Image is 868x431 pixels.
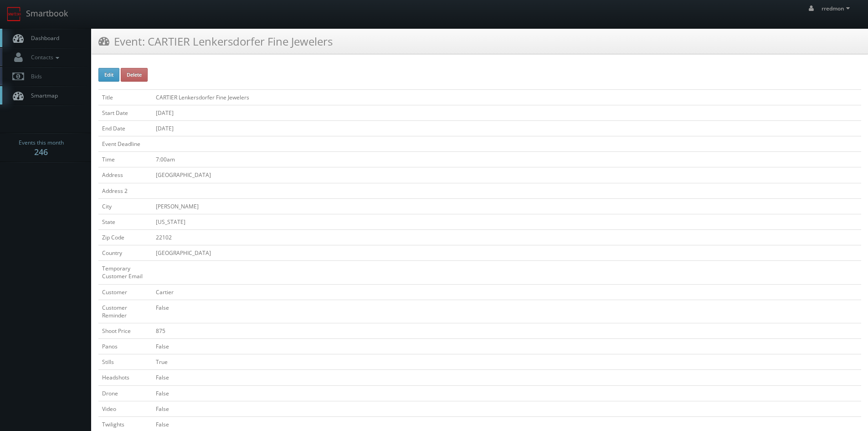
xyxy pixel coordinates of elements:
button: Delete [121,68,148,82]
td: [DATE] [152,120,861,136]
td: Title [98,89,152,105]
span: Bids [26,73,42,80]
td: Country [98,245,152,261]
td: 22102 [152,229,861,245]
td: Customer Reminder [98,300,152,323]
h3: Event: CARTIER Lenkersdorfer Fine Jewelers [98,33,333,49]
td: [GEOGRAPHIC_DATA] [152,245,861,261]
img: smartbook-logo.png [7,7,21,21]
span: rredmon [822,5,853,12]
td: False [152,385,861,401]
td: State [98,214,152,229]
span: Smartmap [26,92,58,99]
td: 875 [152,323,861,338]
td: False [152,300,861,323]
td: Panos [98,339,152,354]
button: Edit [98,68,119,82]
td: Stills [98,354,152,370]
td: [GEOGRAPHIC_DATA] [152,167,861,183]
td: Shoot Price [98,323,152,338]
td: False [152,401,861,416]
td: [US_STATE] [152,214,861,229]
td: Start Date [98,105,152,120]
td: Headshots [98,370,152,385]
span: Contacts [26,53,62,61]
td: Time [98,152,152,167]
td: 7:00am [152,152,861,167]
strong: 246 [34,146,48,157]
td: Address 2 [98,183,152,198]
td: False [152,339,861,354]
td: True [152,354,861,370]
td: Video [98,401,152,416]
td: [PERSON_NAME] [152,198,861,214]
span: Events this month [19,138,64,147]
td: Zip Code [98,229,152,245]
td: Customer [98,284,152,300]
td: Address [98,167,152,183]
td: Temporary Customer Email [98,261,152,284]
td: City [98,198,152,214]
td: CARTIER Lenkersdorfer Fine Jewelers [152,89,861,105]
td: False [152,370,861,385]
td: [DATE] [152,105,861,120]
td: Cartier [152,284,861,300]
td: End Date [98,120,152,136]
td: Drone [98,385,152,401]
span: Dashboard [26,34,59,42]
td: Event Deadline [98,136,152,152]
